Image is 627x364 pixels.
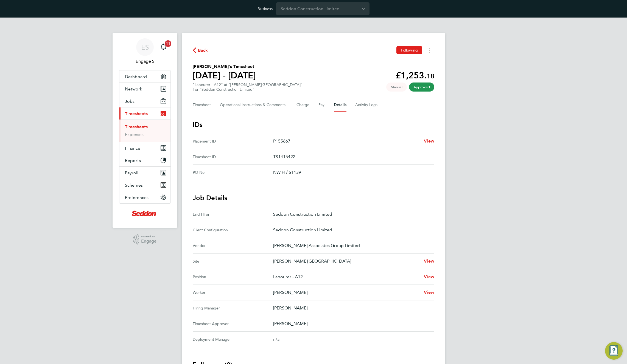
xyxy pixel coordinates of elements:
[193,63,256,70] h2: [PERSON_NAME]'s Timesheet
[132,209,158,218] img: seddonconstruction-logo-retina.png
[273,320,430,327] p: [PERSON_NAME]
[193,120,434,129] h3: IDs
[424,138,434,144] span: View
[193,305,273,311] div: Hiring Manager
[424,274,434,280] a: View
[141,239,156,244] span: Engage
[273,211,430,218] p: Seddon Construction Limited
[193,211,273,218] div: End Hirer
[193,153,273,160] div: Timesheet ID
[125,195,149,200] span: Preferences
[125,146,140,151] span: Finance
[273,305,430,311] p: [PERSON_NAME]
[355,98,378,112] button: Activity Logs
[424,289,434,296] a: View
[125,124,148,129] a: Timesheets
[193,274,273,280] div: Position
[158,38,169,56] a: 11
[220,98,288,112] button: Operational Instructions & Comments
[193,194,434,202] h3: Job Details
[193,47,208,54] button: Back
[273,289,419,296] p: [PERSON_NAME]
[125,74,147,79] span: Dashboard
[193,98,211,112] button: Timesheet
[193,320,273,327] div: Timesheet Approver
[273,138,419,144] p: P155667
[273,153,430,160] p: TS1415422
[424,274,434,279] span: View
[193,138,273,144] div: Placement ID
[141,44,149,51] span: ES
[125,99,135,104] span: Jobs
[119,95,170,107] button: Jobs
[119,70,170,83] a: Dashboard
[273,227,430,233] p: Seddon Construction Limited
[424,46,434,55] button: Timesheets Menu
[427,72,434,80] span: 18
[198,47,208,54] span: Back
[193,242,273,249] div: Vendor
[193,70,256,81] h1: [DATE] - [DATE]
[119,179,170,191] button: Schemes
[119,154,170,166] button: Reports
[296,98,310,112] button: Charge
[133,234,157,245] a: Powered byEngage
[605,342,623,360] button: Engage Resource Center
[193,83,303,92] div: "Labourer - A12" at "[PERSON_NAME][GEOGRAPHIC_DATA]"
[125,132,144,137] a: Expenses
[273,242,430,249] p: [PERSON_NAME] Associates Group Limited
[386,83,407,92] span: This timesheet was manually created.
[119,167,170,179] button: Payroll
[119,120,170,142] div: Timesheets
[273,258,419,265] p: [PERSON_NAME][GEOGRAPHIC_DATA]
[396,46,422,54] button: Following
[424,258,434,264] span: View
[409,83,434,92] span: This timesheet has been approved.
[193,87,303,92] div: For "Seddon Construction Limited"
[119,83,170,95] button: Network
[119,209,171,218] a: Go to home page
[424,258,434,265] a: View
[257,6,273,11] label: Business
[273,274,419,280] p: Labourer - A12
[193,336,273,343] div: Deployment Manager
[125,183,143,188] span: Schemes
[125,86,142,92] span: Network
[113,33,177,228] nav: Main navigation
[165,40,171,47] span: 11
[193,227,273,233] div: Client Configuration
[193,258,273,265] div: Site
[119,107,170,120] button: Timesheets
[141,234,156,239] span: Powered by
[119,142,170,154] button: Finance
[401,48,418,53] span: Following
[119,191,170,203] button: Preferences
[193,289,273,296] div: Worker
[119,38,171,65] a: ESEngage S
[424,290,434,295] span: View
[318,98,325,112] button: Pay
[125,158,141,163] span: Reports
[273,336,426,343] div: n/a
[424,138,434,144] a: View
[334,98,346,112] button: Details
[273,169,430,176] p: NW H / S1139
[396,70,434,81] app-decimal: £1,253.
[125,170,138,175] span: Payroll
[125,111,148,116] span: Timesheets
[119,58,171,65] span: Engage S
[193,169,273,176] div: PO No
